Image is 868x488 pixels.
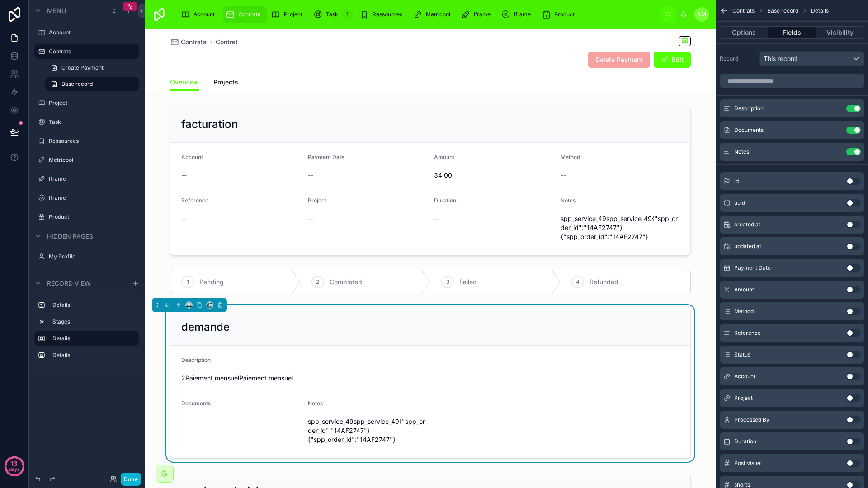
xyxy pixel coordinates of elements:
[734,351,750,358] span: Status
[193,11,215,18] span: Account
[49,175,137,183] label: Iframe
[734,127,764,134] span: Documents
[49,213,137,221] label: Product
[170,74,199,91] a: Overview
[734,416,769,423] span: Processed By
[47,232,93,241] span: Hidden pages
[52,352,136,359] label: Details
[45,61,139,75] a: Create Payment
[554,11,575,18] span: Product
[49,48,134,55] label: Contrats
[29,294,145,371] div: scrollable content
[181,400,211,407] span: Documents
[284,11,302,18] span: Project
[734,243,761,250] span: updated at
[47,279,91,288] span: Record view
[458,6,497,23] a: Iframe
[181,38,207,47] span: Contrats
[49,99,137,107] label: Project
[152,7,166,22] img: App logo
[734,221,760,228] span: created at
[52,335,132,342] label: Details
[816,26,864,39] button: Visibility
[311,6,355,23] a: Task1
[61,80,93,88] span: Base record
[223,6,267,23] a: Contrats
[49,253,137,260] label: My Profile
[734,329,761,337] span: Reference
[734,264,771,272] span: Payment Date
[732,7,755,14] span: Contrats
[170,78,199,87] span: Overview
[357,6,409,23] a: Ressources
[11,459,18,468] p: 13
[181,320,230,334] h2: demande
[764,54,797,63] span: This record
[767,7,798,14] span: Base record
[768,26,816,39] button: Fields
[181,357,211,363] span: Description
[52,318,136,325] label: Stages
[734,199,745,206] span: uuid
[734,438,756,445] span: Duration
[308,417,427,444] span: spp_service_49spp_service_49{"spp_order_id":"14AF2747"}{"spp_order_id":"14AF2747"}
[734,308,754,315] span: Method
[734,460,762,467] span: Post visuel
[121,473,141,486] button: Done
[181,374,679,383] span: 2Paiement mensuelPaiement mensuel
[181,417,187,426] span: --
[213,78,238,87] span: Projects
[373,11,402,18] span: Ressources
[61,64,104,71] span: Create Payment
[49,194,137,202] label: Iframe
[811,7,829,14] span: Details
[474,11,491,18] span: Iframe
[720,55,756,62] label: Record
[654,52,691,68] button: Edit
[720,26,768,39] button: Options
[734,286,754,293] span: Amount
[342,9,353,20] div: 1
[49,156,137,164] label: Metricool
[45,77,139,91] a: Base record
[326,11,338,18] span: Task
[170,38,207,47] a: Contrats
[49,118,137,126] label: Task
[499,6,537,23] a: Iframe
[47,6,66,15] span: Menu
[213,74,238,92] a: Projects
[174,5,660,24] div: scrollable content
[49,29,137,36] label: Account
[539,6,581,23] a: Product
[734,148,749,155] span: Notes
[49,137,137,145] label: Ressources
[734,105,764,112] span: Description
[178,6,221,23] a: Account
[9,463,20,475] p: days
[734,373,755,380] span: Account
[308,400,323,407] span: Notes
[734,394,753,402] span: Project
[426,11,450,18] span: Metricool
[514,11,531,18] span: Iframe
[759,51,864,66] button: This record
[697,11,706,18] span: AM
[734,178,739,185] span: id
[269,6,309,23] a: Project
[52,301,136,309] label: Details
[216,38,238,47] a: Contrat
[238,11,260,18] span: Contrats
